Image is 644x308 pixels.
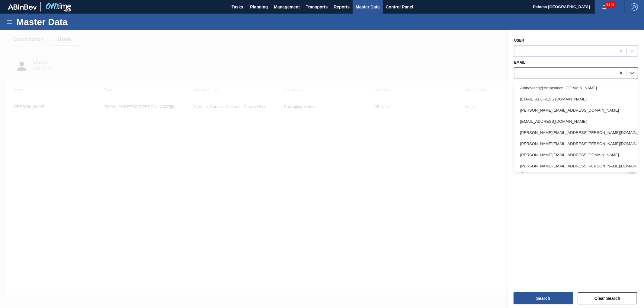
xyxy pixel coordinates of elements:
[514,149,638,160] div: [PERSON_NAME][EMAIL_ADDRESS][DOMAIN_NAME]
[514,94,638,105] div: [EMAIL_ADDRESS][DOMAIN_NAME]
[306,3,328,11] span: Transports
[16,18,123,25] h1: Master Data
[514,292,573,304] button: Search
[514,138,638,149] div: [PERSON_NAME][EMAIL_ADDRESS][PERSON_NAME][DOMAIN_NAME][PERSON_NAME]
[334,3,350,11] span: Reports
[514,38,524,43] label: User
[386,3,413,11] span: Control Panel
[274,3,300,11] span: Management
[250,3,268,11] span: Planning
[356,3,380,11] span: Master Data
[514,160,638,172] div: [PERSON_NAME][EMAIL_ADDRESS][PERSON_NAME][DOMAIN_NAME][PERSON_NAME]
[595,3,614,11] button: Notifications
[514,60,525,65] label: Email
[514,82,638,94] div: Ambevtech@Ambevtech .[DOMAIN_NAME]
[605,1,616,8] span: 9178
[231,3,244,11] span: Tasks
[578,292,637,304] button: Clear Search
[631,3,638,11] img: Logout
[8,4,37,10] img: TNhmsLtSVTkK8tSr43FrP2fwEKptu5GPRR3wAAAABJRU5ErkJggg==
[514,168,555,175] label: Only disabled User
[514,105,638,116] div: [PERSON_NAME][EMAIL_ADDRESS][DOMAIN_NAME]
[514,127,638,138] div: [PERSON_NAME][EMAIL_ADDRESS][PERSON_NAME][DOMAIN_NAME][PERSON_NAME]
[514,116,638,127] div: [EMAIL_ADDRESS][DOMAIN_NAME]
